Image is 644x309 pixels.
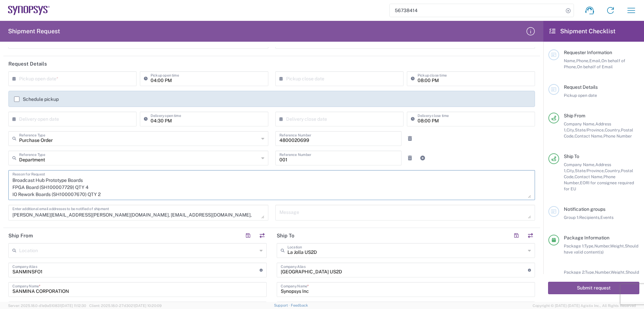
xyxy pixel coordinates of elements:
span: EORI for consignee required for EU [564,180,634,191]
label: Schedule pickup [14,96,59,102]
h2: Ship From [8,232,33,239]
span: Client: 2025.18.0-27d3021 [89,304,162,308]
span: Package Information [564,235,609,240]
span: City, [567,168,575,173]
button: Submit request [548,282,639,294]
span: [DATE] 11:12:30 [61,304,86,308]
a: Remove Reference [405,134,415,143]
span: Country, [605,127,621,132]
span: Contact Name, [575,174,603,179]
span: State/Province, [575,127,605,132]
span: Number, [594,243,610,248]
h2: Shipment Request [8,27,60,35]
span: Phone, [576,58,589,63]
span: Ship To [564,154,579,159]
a: Add Reference [418,153,427,163]
span: [DATE] 10:20:09 [135,304,162,308]
span: Type, [585,270,595,275]
input: Shipment, tracking or reference number [390,4,563,17]
span: Weight, [611,270,626,275]
span: Package 2: [564,270,585,275]
span: Company Name, [564,162,595,167]
h2: Shipment Checklist [549,27,615,35]
span: Copyright © [DATE]-[DATE] Agistix Inc., All Rights Reserved [533,303,636,309]
span: Events [600,215,613,220]
span: Recipients, [579,215,600,220]
span: Notification groups [564,206,605,212]
h2: Request Details [8,61,47,67]
span: Weight, [610,243,625,248]
span: Request Details [564,84,598,90]
span: Group 1: [564,215,579,220]
span: Contact Name, [575,133,603,139]
span: Company Name, [564,121,595,126]
span: Server: 2025.18.0-d1e9a510831 [8,304,86,308]
span: State/Province, [575,168,605,173]
span: Ship From [564,113,585,118]
h2: Ship To [277,232,294,239]
a: Support [274,303,291,307]
span: Type, [584,243,594,248]
a: Feedback [291,303,308,307]
a: Remove Reference [405,153,415,163]
span: Pickup open date [564,93,597,98]
span: Country, [605,168,621,173]
span: Name, [564,58,576,63]
span: Requester Information [564,50,612,55]
span: Phone Number [603,133,632,139]
span: Package 1: [564,243,584,248]
span: Number, [595,270,611,275]
span: City, [567,127,575,132]
span: On behalf of Email [577,64,613,69]
span: Email, [589,58,601,63]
